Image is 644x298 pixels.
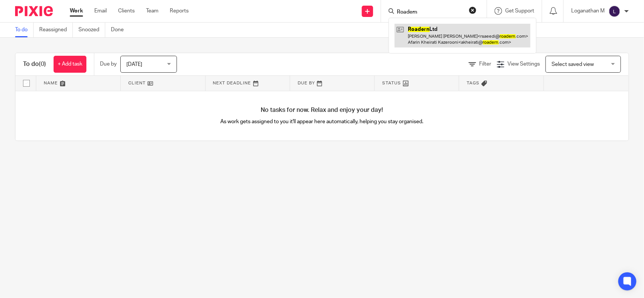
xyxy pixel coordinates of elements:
span: Tags [467,81,480,85]
a: Work [70,7,83,15]
span: View Settings [507,61,540,67]
button: Clear [469,6,476,14]
a: + Add task [54,56,86,73]
a: Team [146,7,158,15]
span: Get Support [505,8,534,14]
span: Filter [479,61,491,67]
a: To do [15,23,34,37]
img: svg%3E [609,5,621,17]
span: [DATE] [126,62,142,67]
h4: No tasks for now. Relax and enjoy your day! [15,106,629,114]
h1: To do [23,60,46,68]
a: Snoozed [78,23,105,37]
img: Pixie [15,6,53,16]
p: Loganathan M [571,7,605,15]
span: Select saved view [552,62,594,67]
a: Reports [170,7,189,15]
a: Clients [118,7,135,15]
p: Due by [100,60,117,68]
span: (0) [39,61,46,67]
a: Email [94,7,107,15]
a: Done [111,23,129,37]
a: Reassigned [39,23,73,37]
p: As work gets assigned to you it'll appear here automatically, helping you stay organised. [169,118,475,125]
input: Search [396,9,464,16]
